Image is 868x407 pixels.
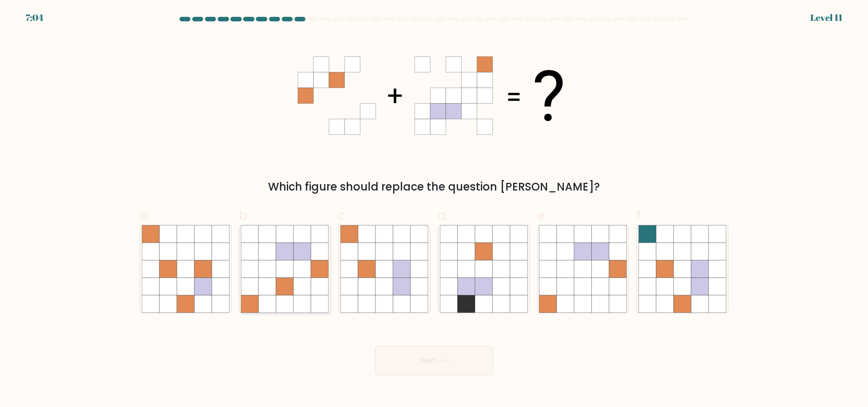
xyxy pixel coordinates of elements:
[636,206,643,224] span: f.
[537,206,547,224] span: e.
[145,179,723,195] div: Which figure should replace the question [PERSON_NAME]?
[810,11,843,25] div: Level 11
[239,206,250,224] span: b.
[140,206,150,224] span: a.
[438,206,449,224] span: d.
[25,11,44,25] div: 7:04
[338,206,348,224] span: c.
[375,346,493,375] button: Next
